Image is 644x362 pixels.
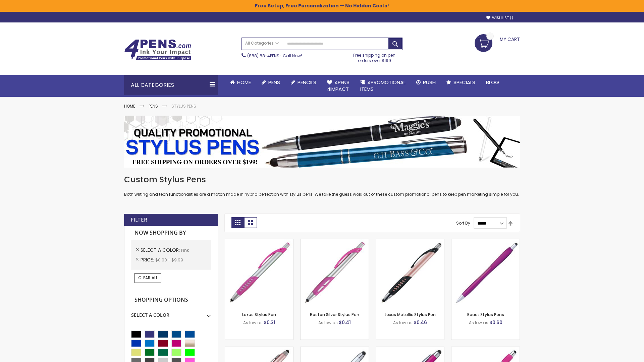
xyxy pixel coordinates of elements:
[393,320,413,325] span: As low as
[451,239,520,244] a: React Stylus Pens-Pink
[346,50,403,63] div: Free shipping on pen orders over $199
[124,39,191,61] img: 4Pens Custom Pens and Promotional Products
[489,319,502,326] span: $0.60
[245,41,279,46] span: All Categories
[469,320,488,325] span: As low as
[225,75,256,90] a: Home
[441,75,481,90] a: Specials
[298,79,316,86] span: Pencils
[231,217,244,228] strong: Grid
[135,273,161,283] a: Clear All
[411,75,441,90] a: Rush
[481,75,504,90] a: Blog
[225,239,293,307] img: Lexus Stylus Pen-Pink
[256,75,285,90] a: Pens
[141,256,155,263] span: Price
[385,312,436,317] a: Lexus Metallic Stylus Pen
[171,103,196,109] strong: Stylus Pens
[360,79,406,93] span: 4PROMOTIONAL ITEMS
[124,75,218,95] div: All Categories
[124,103,135,109] a: Home
[155,257,183,263] span: $0.00 - $9.99
[242,38,282,49] a: All Categories
[376,239,444,307] img: Lexus Metallic Stylus Pen-Pink
[376,347,444,352] a: Metallic Cool Grip Stylus Pen-Pink
[486,15,513,20] a: Wishlist
[138,275,158,281] span: Clear All
[268,79,280,86] span: Pens
[242,312,276,317] a: Lexus Stylus Pen
[181,247,189,253] span: Pink
[237,79,251,86] span: Home
[124,174,520,185] h1: Custom Stylus Pens
[318,320,338,325] span: As low as
[131,226,211,240] strong: Now Shopping by
[149,103,158,109] a: Pens
[301,239,369,244] a: Boston Silver Stylus Pen-Pink
[247,53,302,59] span: - Call Now!
[355,75,411,97] a: 4PROMOTIONALITEMS
[456,220,470,226] label: Sort By
[376,239,444,244] a: Lexus Metallic Stylus Pen-Pink
[285,75,322,90] a: Pencils
[247,53,279,59] a: (888) 88-4PENS
[131,293,211,307] strong: Shopping Options
[124,174,520,197] div: Both writing and tech functionalities are a match made in hybrid perfection with stylus pens. We ...
[301,347,369,352] a: Silver Cool Grip Stylus Pen-Pink
[414,319,427,326] span: $0.46
[264,319,275,326] span: $0.31
[131,216,147,224] strong: Filter
[301,239,369,307] img: Boston Silver Stylus Pen-Pink
[141,247,181,253] span: Select A Color
[131,307,211,318] div: Select A Color
[453,79,475,86] span: Specials
[327,79,350,93] span: 4Pens 4impact
[451,347,520,352] a: Pearl Element Stylus Pens-Pink
[225,347,293,352] a: Lory Metallic Stylus Pen-Pink
[339,319,351,326] span: $0.41
[467,312,504,317] a: React Stylus Pens
[322,75,355,97] a: 4Pens4impact
[225,239,293,244] a: Lexus Stylus Pen-Pink
[310,312,359,317] a: Boston Silver Stylus Pen
[486,79,499,86] span: Blog
[423,79,436,86] span: Rush
[243,320,263,325] span: As low as
[124,116,520,168] img: Stylus Pens
[451,239,520,307] img: React Stylus Pens-Pink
